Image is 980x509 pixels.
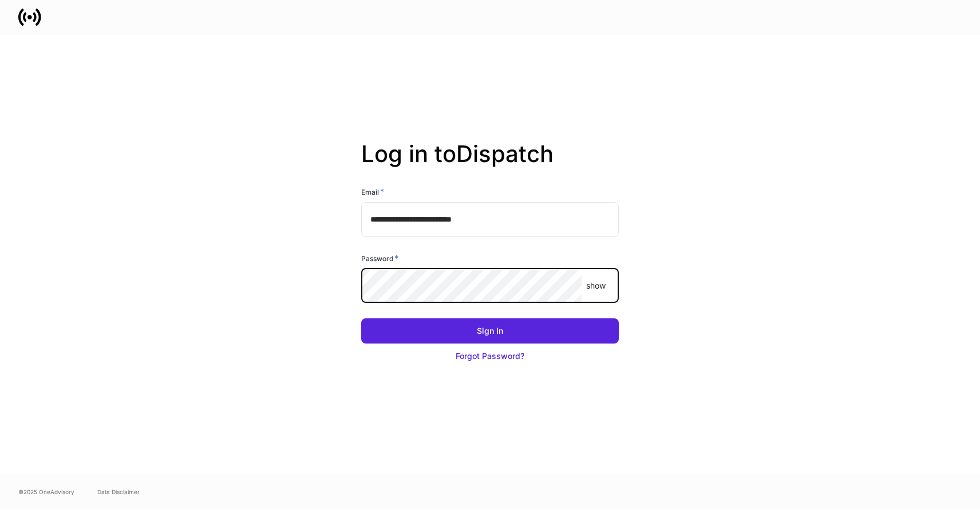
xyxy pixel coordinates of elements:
h6: Email [361,186,384,198]
button: Sign In [361,318,619,344]
div: Sign In [477,325,503,337]
h2: Log in to Dispatch [361,140,619,186]
p: show [586,280,606,291]
span: © 2025 OneAdvisory [18,487,74,496]
button: Forgot Password? [361,344,619,369]
a: Data Disclaimer [97,487,140,496]
div: Forgot Password? [456,350,524,362]
h6: Password [361,252,398,264]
